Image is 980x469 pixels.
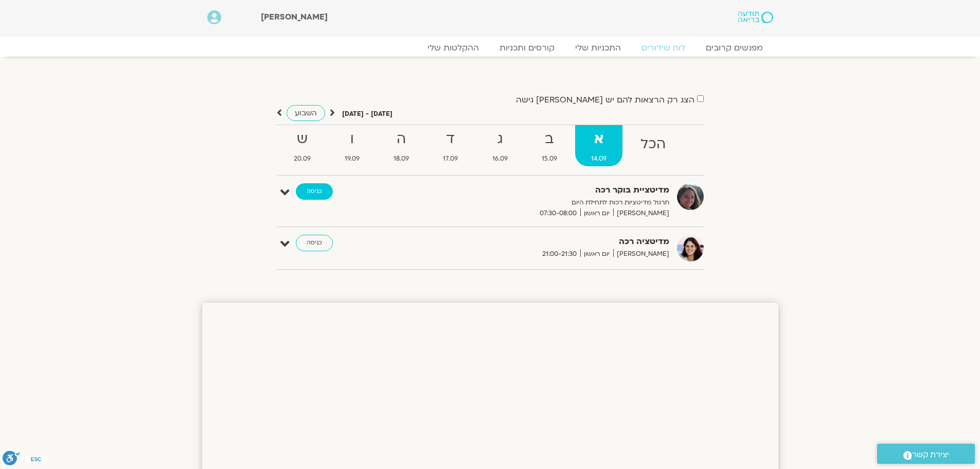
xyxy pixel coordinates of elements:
[476,128,524,151] strong: ג
[912,448,949,462] span: יצירת קשר
[417,43,489,53] a: ההקלטות שלי
[296,235,333,251] a: כניסה
[526,125,573,166] a: ב15.09
[575,153,622,164] span: 14.09
[342,109,393,119] p: [DATE] - [DATE]
[278,125,327,166] a: ש20.09
[696,43,773,53] a: מפגשים קרובים
[296,183,333,200] a: כניסה
[378,153,425,164] span: 18.09
[489,43,565,53] a: קורסים ותכניות
[580,249,613,259] span: יום ראשון
[378,125,425,166] a: ה18.09
[877,444,975,464] a: יצירת קשר
[625,133,682,156] strong: הכל
[565,43,631,53] a: התכניות שלי
[580,208,613,219] span: יום ראשון
[613,249,669,259] span: [PERSON_NAME]
[526,128,573,151] strong: ב
[417,183,669,197] strong: מדיטציית בוקר רכה
[295,108,317,118] span: השבוע
[536,208,580,219] span: 07:30-08:00
[526,153,573,164] span: 15.09
[476,125,524,166] a: ג16.09
[207,43,773,53] nav: Menu
[476,153,524,164] span: 16.09
[417,197,669,208] p: תרגול מדיטציות רכות לתחילת היום
[261,11,328,23] span: [PERSON_NAME]
[631,43,696,53] a: לוח שידורים
[329,128,376,151] strong: ו
[427,128,474,151] strong: ד
[613,208,669,219] span: [PERSON_NAME]
[278,153,327,164] span: 20.09
[329,125,376,166] a: ו19.09
[417,235,669,249] strong: מדיטציה רכה
[287,105,325,121] a: השבוע
[575,128,622,151] strong: א
[427,125,474,166] a: ד17.09
[625,125,682,166] a: הכל
[278,128,327,151] strong: ש
[329,153,376,164] span: 19.09
[575,125,622,166] a: א14.09
[427,153,474,164] span: 17.09
[378,128,425,151] strong: ה
[539,249,580,259] span: 21:00-21:30
[516,95,694,105] label: הצג רק הרצאות להם יש [PERSON_NAME] גישה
